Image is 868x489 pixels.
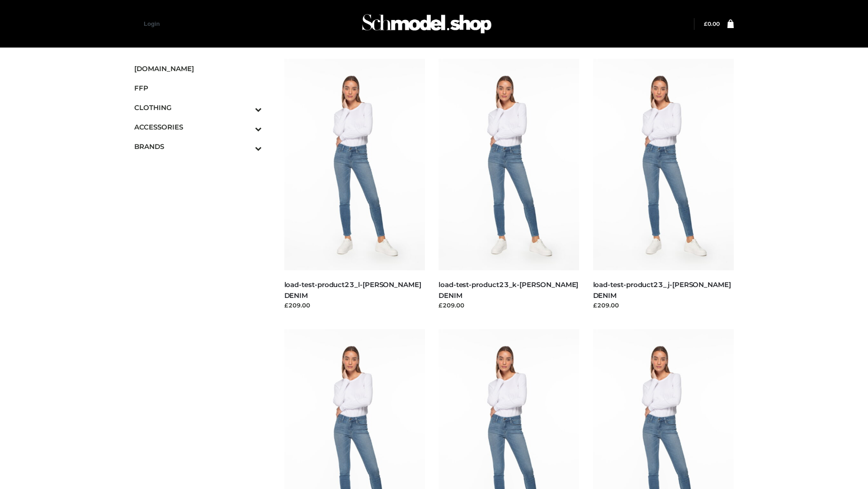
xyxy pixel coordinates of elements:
div: £209.00 [284,301,425,310]
button: Toggle Submenu [230,137,262,156]
a: FFP [134,78,262,98]
a: BRANDSToggle Submenu [134,137,262,156]
span: £ [704,20,708,27]
a: £0.00 [704,20,720,27]
a: Login [144,20,160,27]
a: load-test-product23_j-[PERSON_NAME] DENIM [593,280,731,299]
a: CLOTHINGToggle Submenu [134,98,262,117]
button: Toggle Submenu [230,98,262,117]
div: £209.00 [439,301,580,310]
span: [DOMAIN_NAME] [134,63,262,74]
span: ACCESSORIES [134,122,262,132]
span: FFP [134,83,262,93]
bdi: 0.00 [704,20,720,27]
a: [DOMAIN_NAME] [134,59,262,78]
a: load-test-product23_l-[PERSON_NAME] DENIM [284,280,421,299]
a: ACCESSORIESToggle Submenu [134,117,262,137]
img: Schmodel Admin 964 [359,6,495,42]
span: CLOTHING [134,102,262,113]
a: load-test-product23_k-[PERSON_NAME] DENIM [439,280,578,299]
button: Toggle Submenu [230,117,262,137]
span: BRANDS [134,141,262,152]
div: £209.00 [593,301,734,310]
